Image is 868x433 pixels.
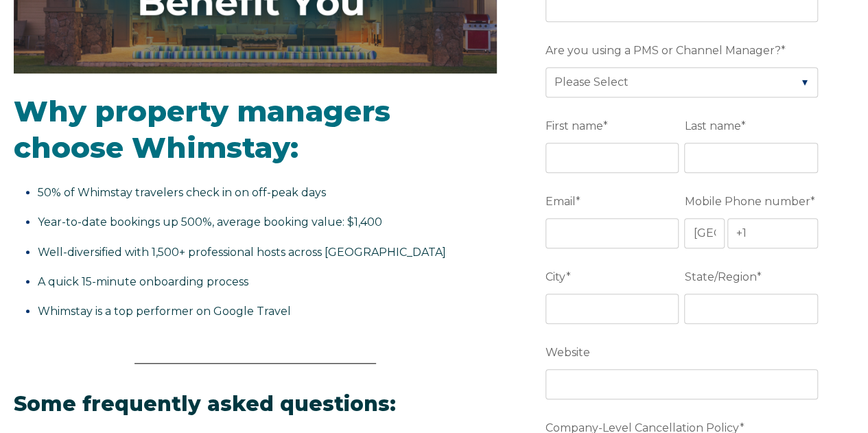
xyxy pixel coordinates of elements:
[38,215,382,229] span: Year-to-date bookings up 500%, average booking value: $1,400
[684,191,810,212] span: Mobile Phone number
[14,93,390,165] span: Why property managers choose Whimstay:
[546,266,566,288] span: City
[546,342,590,363] span: Website
[38,275,248,288] span: A quick 15-minute onboarding process
[684,115,740,137] span: Last name
[684,266,756,288] span: State/Region
[38,305,291,318] span: Whimstay is a top performer on Google Travel
[546,115,603,137] span: First name
[38,186,326,199] span: 50% of Whimstay travelers check in on off-peak days
[546,40,781,61] span: Are you using a PMS or Channel Manager?
[38,246,446,259] span: Well-diversified with 1,500+ professional hosts across [GEOGRAPHIC_DATA]
[14,391,396,417] span: Some frequently asked questions:
[546,191,576,212] span: Email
